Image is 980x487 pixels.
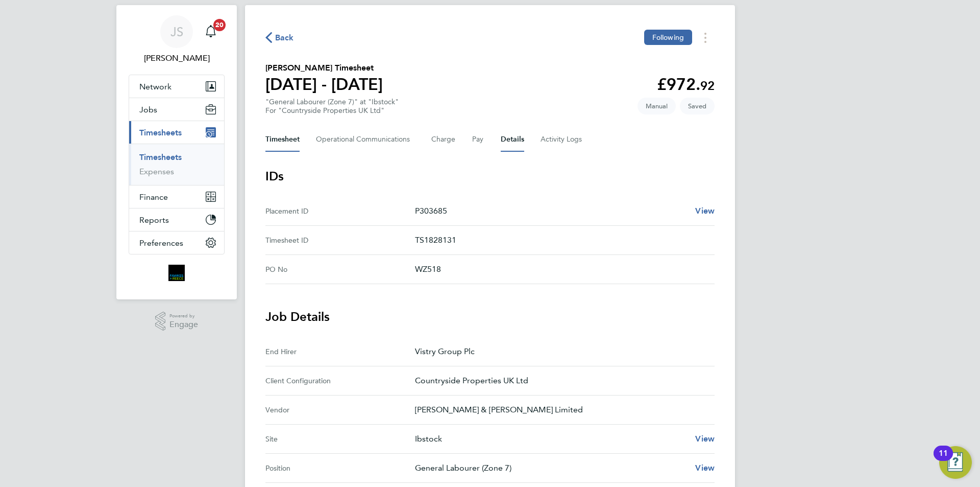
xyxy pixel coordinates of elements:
div: Timesheets [129,144,224,185]
div: End Hirer [265,345,415,358]
button: Pay [472,127,484,152]
button: Reports [129,208,224,231]
button: Jobs [129,98,224,121]
button: Details [501,127,524,152]
p: [PERSON_NAME] & [PERSON_NAME] Limited [415,404,706,416]
h3: IDs [265,168,715,184]
button: Operational Communications [316,127,415,152]
button: Charge [431,127,456,152]
div: "General Labourer (Zone 7)" at "Ibstock" [265,98,399,115]
span: View [695,206,715,216]
a: 20 [201,15,221,48]
span: Network [139,82,171,91]
button: Timesheets Menu [696,30,715,45]
span: Reports [139,215,169,225]
h3: Job Details [265,309,715,325]
a: JS[PERSON_NAME] [129,15,225,64]
a: Go to home page [129,265,225,281]
a: View [695,433,715,445]
a: Expenses [139,167,174,176]
p: General Labourer (Zone 7) [415,462,687,474]
span: Finance [139,192,168,202]
button: Finance [129,185,224,208]
button: Timesheet [265,127,300,152]
a: View [695,205,715,217]
h1: [DATE] - [DATE] [265,74,383,95]
h2: [PERSON_NAME] Timesheet [265,62,383,74]
span: Engage [169,320,198,329]
button: Open Resource Center, 11 new notifications [939,446,972,479]
span: 92 [700,78,715,93]
span: Powered by [169,312,198,320]
span: This timesheet was manually created. [638,98,676,114]
div: Timesheet ID [265,234,415,246]
p: TS1828131 [415,234,706,246]
span: Julia Scholes [129,52,225,64]
app-decimal: £972. [657,75,715,94]
div: For "Countryside Properties UK Ltd" [265,106,399,115]
button: Preferences [129,231,224,254]
a: Powered byEngage [155,312,199,331]
span: Back [275,32,294,44]
p: Countryside Properties UK Ltd [415,375,706,387]
p: WZ518 [415,263,706,275]
span: Jobs [139,105,157,114]
span: View [695,463,715,473]
span: View [695,434,715,444]
a: Timesheets [139,152,182,162]
div: Vendor [265,404,415,416]
p: P303685 [415,205,687,217]
span: Timesheets [139,128,182,137]
img: bromak-logo-retina.png [168,265,185,281]
span: Preferences [139,238,183,248]
button: Timesheets [129,121,224,144]
div: Position [265,462,415,474]
div: 11 [939,453,948,467]
span: This timesheet is Saved. [680,98,715,114]
p: Ibstock [415,433,687,445]
div: Placement ID [265,205,415,217]
div: PO No [265,263,415,275]
span: Following [652,33,684,42]
span: JS [170,25,183,38]
button: Following [644,30,692,45]
button: Network [129,75,224,98]
a: View [695,462,715,474]
div: Site [265,433,415,445]
span: 20 [213,19,226,31]
button: Activity Logs [541,127,583,152]
p: Vistry Group Plc [415,345,706,358]
button: Back [265,31,294,44]
nav: Main navigation [116,5,237,299]
div: Client Configuration [265,375,415,387]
